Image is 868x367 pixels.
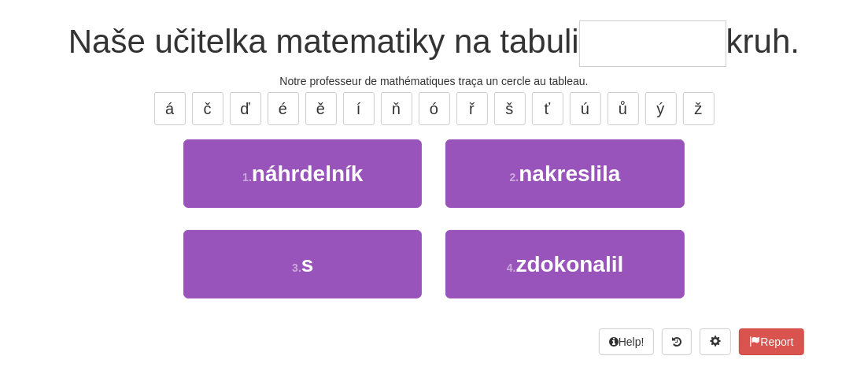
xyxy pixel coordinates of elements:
button: é [268,92,299,125]
button: í [343,92,375,125]
button: ý [645,92,677,125]
button: 1.náhrdelník [183,139,422,208]
button: š [494,92,526,125]
span: Naše učitelka matematiky na tabuli [68,23,579,60]
button: ó [419,92,450,125]
span: s [301,252,314,276]
button: ů [608,92,639,125]
span: nakreslila [519,161,620,186]
small: 4 . [507,261,516,274]
button: 2.nakreslila [445,139,684,208]
button: 3.s [183,230,422,298]
button: 4.zdokonalil [445,230,684,298]
button: ť [532,92,563,125]
small: 1 . [242,171,252,183]
button: ř [456,92,488,125]
div: Notre professeur de mathématiques traça un cercle au tableau. [65,73,804,89]
button: Round history (alt+y) [662,328,692,355]
span: zdokonalil [516,252,624,276]
button: ď [230,92,261,125]
span: kruh. [726,23,800,60]
small: 3 . [292,261,301,274]
button: Help! [599,328,655,355]
button: ě [305,92,337,125]
button: ž [683,92,715,125]
span: náhrdelník [252,161,364,186]
button: á [154,92,186,125]
button: Report [739,328,803,355]
button: č [192,92,223,125]
button: ň [381,92,412,125]
small: 2 . [510,171,519,183]
button: ú [570,92,601,125]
